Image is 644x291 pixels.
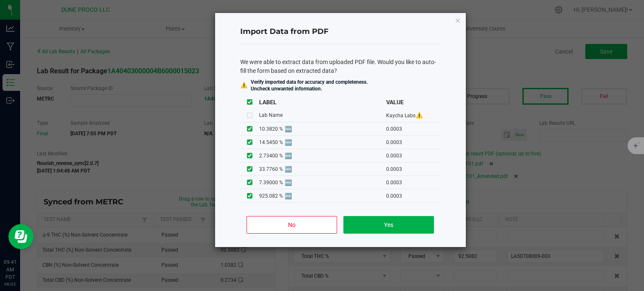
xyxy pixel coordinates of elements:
td: 0.0003 [386,176,441,189]
input: undefined [247,166,252,172]
span: 2.73400 % [259,153,283,159]
td: Lab Name [259,109,386,122]
h4: Import Data from PDF [240,26,441,37]
span: This is a new test name that will be created in Flourish on import. [285,193,292,199]
div: We were able to extract data from uploaded PDF file. Would you like to auto-fill the form based o... [240,58,441,75]
button: Yes [343,216,434,234]
span: This is a new test name that will be created in Flourish on import. [285,126,292,132]
span: 14.5450 % [259,139,283,145]
th: VALUE [386,95,441,109]
input: undefined [247,139,252,145]
td: Kaycha Labs [386,109,441,122]
span: This is a new test name that will be created in Flourish on import. [285,152,292,159]
td: 0.0003 [386,189,441,203]
span: This is a new test name that will be created in Flourish on import. [285,166,292,173]
span: 33.7760 % [259,166,283,172]
th: LABEL [259,95,386,109]
p: Verify imported data for accuracy and completeness. Uncheck unwanted information. [251,79,368,92]
span: 7.39000 % [259,180,283,185]
input: Unknown lab [247,113,252,118]
span: 925.082 % [259,193,283,199]
span: 10.3820 % [259,126,283,132]
span: This is a new test name that will be created in Flourish on import. [285,179,292,186]
input: undefined [247,126,252,131]
span: This is a new test name that will be created in Flourish on import. [285,139,292,146]
div: ⚠️ [240,81,247,90]
td: 0.0003 [386,162,441,176]
input: undefined [247,153,252,158]
span: Unknown Lab [415,112,423,118]
button: No [247,216,337,234]
input: undefined [247,180,252,185]
td: 0.0003 [386,122,441,136]
td: 0.0003 [386,136,441,149]
button: Close [455,15,461,25]
input: undefined [247,193,252,198]
td: 0.0003 [386,149,441,162]
iframe: Resource center [8,224,34,249]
